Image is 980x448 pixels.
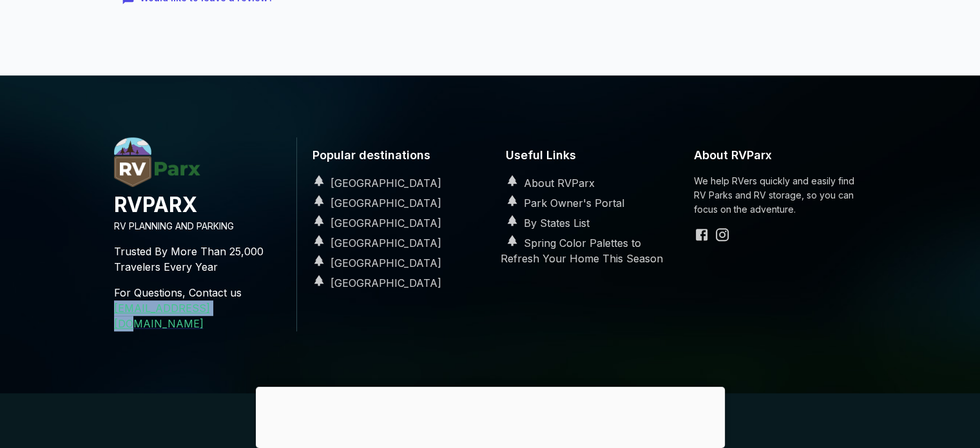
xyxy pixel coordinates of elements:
a: RVParx.comRVPARXRV PLANNING AND PARKING [114,177,286,233]
a: About RVParx [501,177,595,190]
h6: Popular destinations [307,137,480,174]
a: [GEOGRAPHIC_DATA] [307,277,441,289]
a: Park Owner's Portal [501,197,624,209]
a: [GEOGRAPHIC_DATA] [307,197,441,209]
h6: About RVParx [694,137,867,174]
p: For Questions, Contact us [114,285,286,300]
h6: Useful Links [501,137,673,174]
iframe: Advertisement [256,387,725,445]
img: RVParx.com [114,137,200,187]
a: By States List [501,217,590,229]
a: [EMAIL_ADDRESS][DOMAIN_NAME] [114,302,210,330]
a: [GEOGRAPHIC_DATA] [307,257,441,269]
a: [GEOGRAPHIC_DATA] [307,217,441,229]
p: Trusted By More Than 25,000 Travelers Every Year [114,233,286,285]
h4: RVPARX [114,191,286,219]
a: Spring Color Palettes to Refresh Your Home This Season [501,237,663,265]
a: [GEOGRAPHIC_DATA] [307,237,441,249]
a: [GEOGRAPHIC_DATA] [307,177,441,190]
p: We help RVers quickly and easily find RV Parks and RV storage, so you can focus on the adventure. [694,174,867,217]
p: RV PLANNING AND PARKING [114,219,286,233]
